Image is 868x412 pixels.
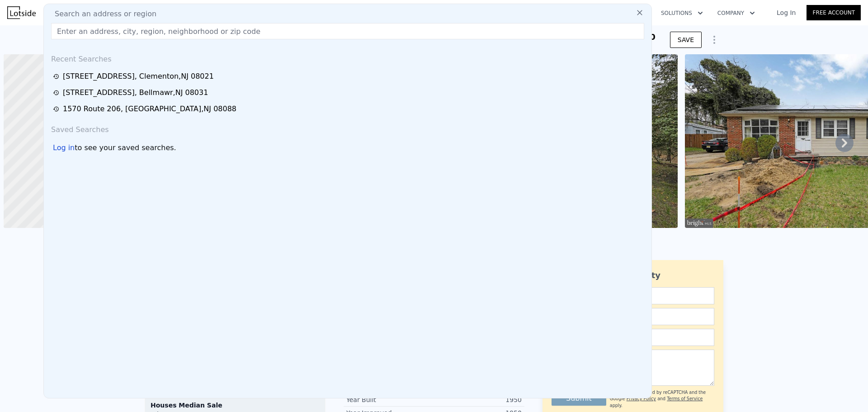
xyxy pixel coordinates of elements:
a: [STREET_ADDRESS], Bellmawr,NJ 08031 [53,87,645,98]
span: Search an address or region [47,9,156,19]
a: Log In [766,8,807,17]
button: SAVE [670,32,702,48]
a: Privacy Policy [627,396,656,401]
button: Submit [552,391,606,406]
a: [STREET_ADDRESS], Clementon,NJ 08021 [53,71,645,82]
button: Show Options [705,31,723,49]
div: Year Built [346,395,434,404]
input: Enter an address, city, region, neighborhood or zip code [51,23,644,39]
img: Lotside [7,6,36,19]
a: Terms of Service [667,396,703,401]
div: Log in [53,142,75,153]
button: Company [710,5,762,21]
div: [STREET_ADDRESS] , Bellmawr , NJ 08031 [63,87,208,98]
div: 1950 [434,395,522,404]
a: 1570 Route 206, [GEOGRAPHIC_DATA],NJ 08088 [53,104,645,114]
div: 1570 Route 206 , [GEOGRAPHIC_DATA] , NJ 08088 [63,104,236,114]
div: Houses Median Sale [151,401,320,410]
div: Recent Searches [47,47,648,68]
span: to see your saved searches. [75,142,176,153]
div: Saved Searches [47,117,648,139]
a: Free Account [807,5,861,20]
button: Solutions [654,5,710,21]
div: [STREET_ADDRESS] , Clementon , NJ 08021 [63,71,214,82]
div: This site is protected by reCAPTCHA and the Google and apply. [610,389,714,409]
